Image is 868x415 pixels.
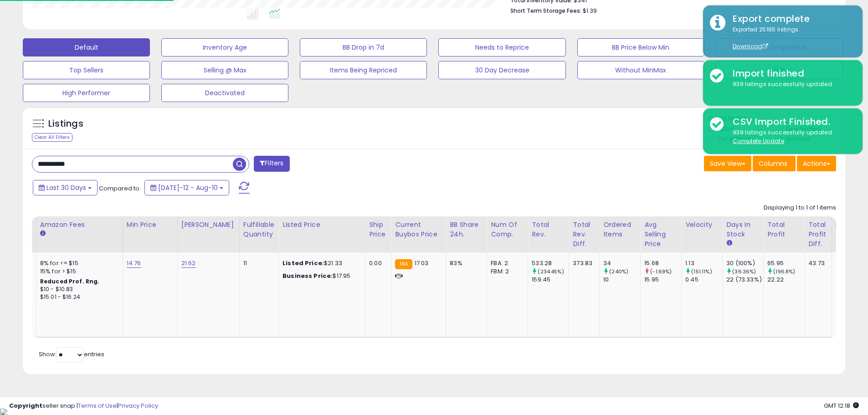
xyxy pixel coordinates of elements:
button: [DATE]-12 - Aug-10 [144,180,229,195]
span: Last 30 Days [46,183,86,192]
small: (-1.69%) [650,268,672,275]
div: 10 [603,276,640,284]
button: Needs to Reprice [438,38,565,56]
a: 21.62 [181,259,196,268]
div: Amazon Fees [40,220,119,230]
button: Items Being Repriced [300,61,427,79]
div: 1.13 [685,259,722,267]
div: Displaying 1 to 1 of 1 items [764,204,836,212]
div: Total Profit Diff. [808,220,828,249]
span: [DATE]-12 - Aug-10 [158,183,218,192]
button: Deactivated [161,84,288,102]
div: Total Rev. [532,220,565,239]
div: 22.22 [767,276,804,284]
a: 14.76 [127,259,141,268]
div: 30 (100%) [726,259,763,267]
div: Ship Price [369,220,387,239]
div: Velocity [685,220,719,230]
div: $10 - $10.83 [40,286,116,293]
small: (196.8%) [773,268,795,275]
div: 22 (73.33%) [726,276,763,284]
button: High Performer [23,84,150,102]
small: (234.45%) [538,268,564,275]
div: 11 [243,259,272,267]
div: 15.95 [644,276,681,284]
div: 0.45 [685,276,722,284]
div: Ordered Items [603,220,637,239]
div: Num of Comp. [491,220,524,239]
div: 533.28 [532,259,569,267]
u: Complete Update [733,137,784,145]
span: 17.03 [415,259,429,267]
button: Without MinMax [577,61,704,79]
button: BB Price Below Min [577,38,704,56]
div: FBA: 2 [491,259,521,267]
button: Last 30 Days [33,180,98,195]
div: Current Buybox Price [395,220,442,239]
div: $15.01 - $16.24 [40,293,116,301]
div: Fulfillable Quantity [243,220,275,239]
button: Default [23,38,150,56]
small: Days In Stock. [726,239,732,247]
button: Columns [753,156,796,171]
b: Business Price: [282,272,333,280]
div: 8% for <= $15 [40,259,116,267]
b: Reduced Prof. Rng. [40,277,100,285]
b: Short Term Storage Fees: [510,7,581,15]
small: Amazon Fees. [40,230,46,238]
span: 2025-09-10 12:18 GMT [824,401,859,410]
strong: Copyright [9,401,42,410]
div: 65.95 [767,259,804,267]
div: Export complete [726,12,856,26]
span: Columns [759,159,787,168]
div: FBM: 2 [491,267,521,276]
div: Total Rev. Diff. [573,220,596,249]
div: 373.83 [573,259,592,267]
div: BB Share 24h. [450,220,483,239]
button: Filters [254,156,289,172]
div: CSV Import Finished. [726,115,856,128]
span: Compared to: [99,184,141,193]
button: Save View [704,156,751,171]
div: [PERSON_NAME] [181,220,236,230]
div: $21.33 [282,259,358,267]
a: Privacy Policy [118,401,158,410]
small: (36.36%) [732,268,756,275]
div: Listed Price [282,220,361,230]
div: 43.73 [808,259,825,267]
button: Selling @ Max [161,61,288,79]
button: BB Drop in 7d [300,38,427,56]
div: 939 listings successfully updated. [726,128,856,145]
div: 15% for > $15 [40,267,116,276]
div: Import finished [726,67,856,80]
div: Clear All Filters [32,133,72,142]
button: 30 Day Decrease [438,61,565,79]
div: 15.68 [644,259,681,267]
div: 939 listings successfully updated. [726,80,856,89]
div: Avg Selling Price [644,220,678,249]
span: Show: entries [39,350,104,359]
button: Top Sellers [23,61,150,79]
small: (240%) [609,268,628,275]
span: $1.39 [583,6,597,15]
a: Terms of Use [78,401,117,410]
div: 34 [603,259,640,267]
b: Listed Price: [282,259,324,267]
small: FBA [395,259,412,269]
div: Exported 25165 listings. [726,26,856,51]
button: Actions [797,156,836,171]
div: Days In Stock [726,220,760,239]
h5: Listings [48,118,83,130]
div: 0.00 [369,259,384,267]
div: 83% [450,259,480,267]
button: Inventory Age [161,38,288,56]
div: Total Profit [767,220,801,239]
div: 159.45 [532,276,569,284]
div: Min Price [127,220,174,230]
div: $17.95 [282,272,358,280]
a: Download [733,42,768,50]
div: seller snap | | [9,402,158,410]
small: (151.11%) [691,268,712,275]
